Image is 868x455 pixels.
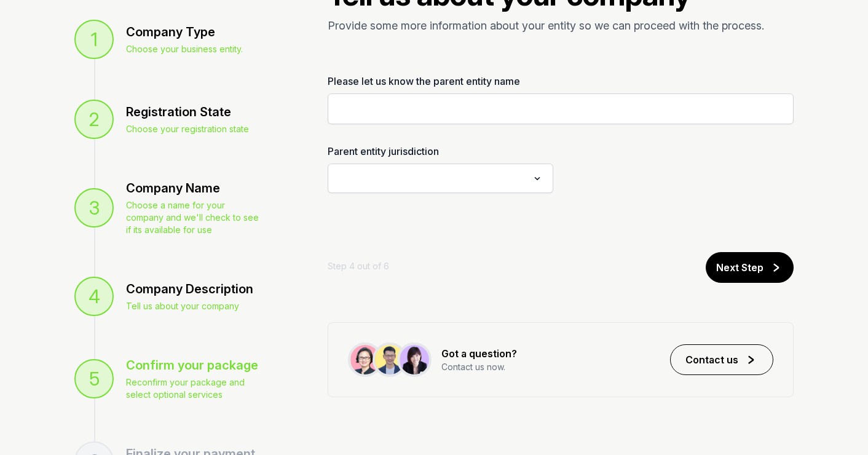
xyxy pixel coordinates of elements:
[670,344,773,375] a: Contact us
[334,167,547,189] div: Search for option
[74,188,114,228] div: 3
[441,346,517,361] div: Got a question?
[328,74,794,89] label: Please let us know the parent entity name
[126,300,253,312] p: Tell us about your company
[397,342,432,377] img: Joanne - Stellar's Chief of Staff.
[74,20,114,59] div: 1
[74,100,114,139] div: 2
[126,357,259,374] div: Confirm your package
[126,180,259,197] div: Company Name
[126,23,243,41] div: Company Type
[441,361,517,373] div: Contact us now.
[328,260,483,272] div: Step 4 out of 6
[126,43,243,55] p: Choose your business entity.
[126,123,249,135] p: Choose your registration state
[706,252,794,283] a: Next Step
[328,17,764,34] p: Provide some more information about your entity so we can proceed with the process.
[74,359,114,398] div: 5
[126,280,253,298] div: Company Description
[348,342,382,377] img: Helen Foo - Chief Product Officer of Stellar.
[685,352,738,367] div: Contact us
[126,103,249,121] div: Registration State
[328,144,553,159] label: Parent entity jurisdiction
[716,260,763,275] div: Next Step
[74,277,114,316] div: 4
[335,170,528,187] input: Search for option
[373,342,407,377] img: Melvin Yuan - Founder & CEO of Stellar
[126,376,259,401] p: Reconfirm your package and select optional services
[126,199,259,236] p: Choose a name for your company and we'll check to see if its available for use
